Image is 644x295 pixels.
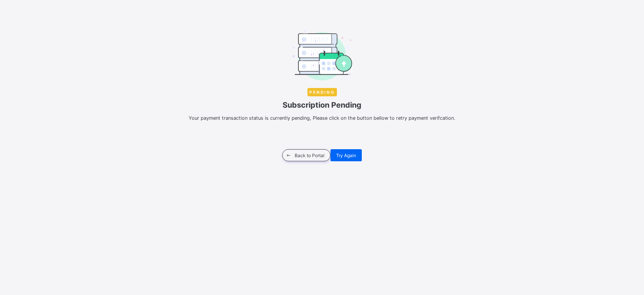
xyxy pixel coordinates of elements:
span: Subscription Pending [14,100,630,110]
span: Back to Portal [295,153,324,158]
img: sub-success-2.2244b1058ac11a6dce9a87db8d5ae5dd.svg [292,30,352,80]
span: Try Again [336,153,356,158]
span: Your payment transaction status is currently pending, Please click on the button bellow to retry ... [189,115,455,121]
span: Pending [307,88,337,96]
